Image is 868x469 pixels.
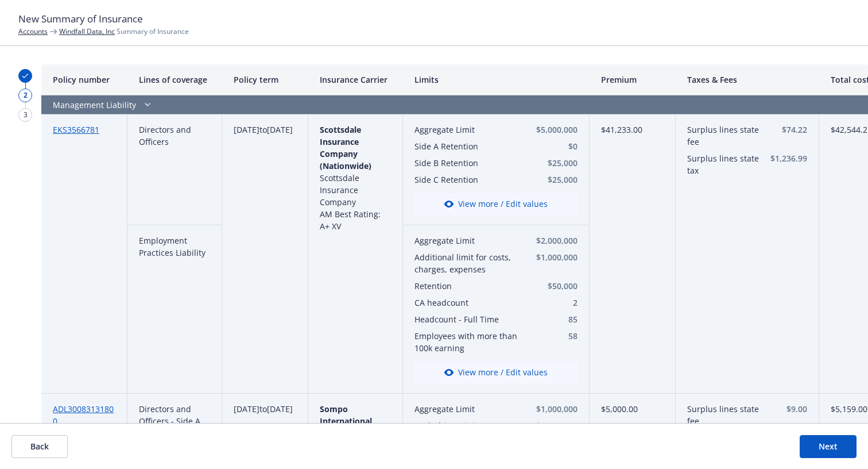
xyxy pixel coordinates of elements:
button: $5,000,000 [520,420,578,432]
div: Directors and Officers [127,114,222,225]
button: Side C Retention [414,174,516,186]
button: $2,000,000 [534,234,578,247]
a: ADL30083131800 [53,403,114,426]
button: $1,236.99 [770,152,807,164]
span: Summary of Insurance [59,26,189,36]
button: Resize column [666,64,676,95]
button: $1,000,000 [520,403,578,415]
button: Underlying Limit [414,420,516,432]
div: Policy number [41,64,127,95]
div: to [222,114,308,394]
button: Surplus lines state fee [687,403,773,427]
div: $41,233.00 [590,114,676,394]
div: Management Liability [41,95,676,114]
a: Accounts [18,26,48,36]
span: [DATE] [234,124,259,135]
button: 58 [534,330,578,342]
div: Policy term [222,64,308,95]
button: Side A Retention [414,140,516,152]
button: 2 [534,297,578,309]
a: Windfall Data, Inc [59,26,115,36]
button: Resize column [118,64,127,95]
button: Aggregate Limit [414,403,516,415]
div: 3 [18,108,32,122]
button: $1,000,000 [534,251,578,263]
a: EKS3566781 [53,124,99,135]
span: AM Best Rating: A+ XV [320,209,381,232]
div: 2 [18,89,32,102]
div: Employment Practices Liability [127,225,222,394]
button: Surplus lines state tax [687,152,766,176]
span: [DATE] [234,403,259,414]
button: Headcount - Full Time [414,313,530,325]
button: Surplus lines state fee [687,124,766,148]
div: Limits [403,64,590,95]
div: Taxes & Fees [676,64,819,95]
button: $9.00 [777,403,807,415]
h1: New Summary of Insurance [18,11,850,26]
button: CA headcount [414,297,530,309]
span: [DATE] [267,124,293,135]
button: Resize column [299,64,308,95]
button: Retention [414,280,530,292]
button: $74.22 [770,124,807,136]
div: Insurance Carrier [308,64,403,95]
button: Resize column [580,64,590,95]
button: Aggregate Limit [414,234,530,247]
button: 85 [534,313,578,325]
span: Scottsdale Insurance Company (Nationwide) [320,124,371,171]
div: Premium [590,64,676,95]
span: Sompo International [320,403,372,426]
button: Employees with more than 100k earning [414,330,530,354]
button: Aggregate Limit [414,124,516,136]
button: $25,000 [520,174,578,186]
button: View more / Edit values [414,193,578,216]
button: $50,000 [534,280,578,292]
span: Scottsdale Insurance Company [320,172,359,207]
button: $0 [520,140,578,152]
button: Back [11,435,68,458]
button: Side B Retention [414,157,516,169]
button: Resize column [213,64,222,95]
button: Next [800,435,857,458]
button: Additional limit for costs, charges, expenses [414,251,530,275]
div: Lines of coverage [127,64,222,95]
span: [DATE] [267,403,293,414]
button: View more / Edit values [414,361,578,384]
button: Resize column [810,64,819,95]
button: $5,000,000 [520,124,578,136]
button: Resize column [394,64,403,95]
button: $25,000 [520,157,578,169]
